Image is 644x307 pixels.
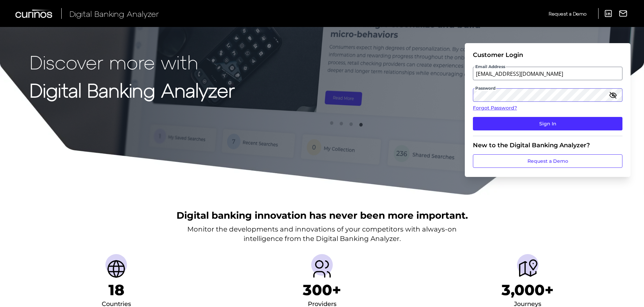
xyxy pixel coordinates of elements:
[176,209,468,222] h2: Digital banking innovation has never been more important.
[187,224,457,243] p: Monitor the developments and innovations of your competitors with always-on intelligence from the...
[105,258,127,280] img: Countries
[473,154,622,168] a: Request a Demo
[502,281,554,299] h1: 3,000+
[549,8,586,19] a: Request a Demo
[30,51,235,72] p: Discover more with
[15,9,53,18] img: Curinos
[549,11,586,17] span: Request a Demo
[475,86,496,91] span: Password
[473,117,622,130] button: Sign In
[303,281,341,299] h1: 300+
[311,258,333,280] img: Providers
[517,258,539,280] img: Journeys
[30,79,235,101] strong: Digital Banking Analyzer
[69,9,159,19] span: Digital Banking Analyzer
[473,142,622,149] div: New to the Digital Banking Analyzer?
[473,51,622,59] div: Customer Login
[475,64,506,69] span: Email Address
[108,281,124,299] h1: 18
[473,104,622,112] a: Forgot Password?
